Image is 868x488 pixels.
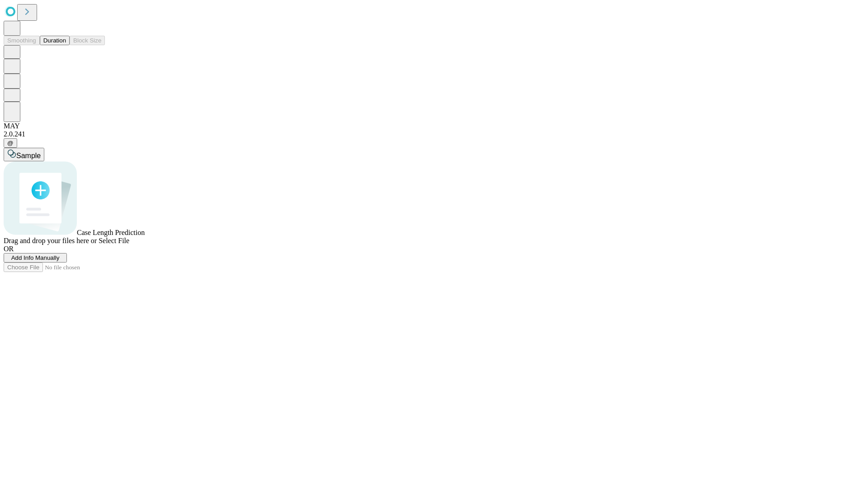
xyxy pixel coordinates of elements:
[4,138,17,148] button: @
[99,237,129,244] span: Select File
[40,36,70,45] button: Duration
[4,237,97,244] span: Drag and drop your files here or
[4,253,67,263] button: Add Info Manually
[4,130,864,138] div: 2.0.241
[4,36,40,45] button: Smoothing
[77,229,145,236] span: Case Length Prediction
[4,245,14,253] span: OR
[4,122,864,130] div: MAY
[4,148,44,161] button: Sample
[70,36,105,45] button: Block Size
[16,152,41,160] span: Sample
[7,140,14,146] span: @
[11,254,60,261] span: Add Info Manually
